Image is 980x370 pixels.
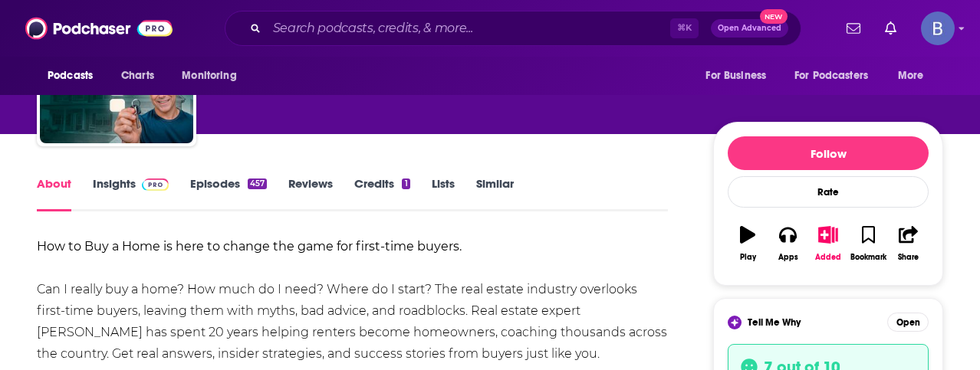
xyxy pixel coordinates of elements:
[142,178,169,191] img: Podchaser Pro
[730,318,739,327] img: tell me why sparkle
[887,61,943,90] button: open menu
[889,216,929,271] button: Share
[887,313,929,332] button: Open
[93,176,169,211] a: InsightsPodchaser Pro
[25,14,173,43] img: Podchaser - Follow, Share and Rate Podcasts
[37,176,71,211] a: About
[784,61,890,90] button: open menu
[171,61,256,90] button: open menu
[705,65,766,87] span: For Business
[248,178,267,189] div: 457
[898,65,924,87] span: More
[748,316,801,329] span: Tell Me Why
[768,216,807,271] button: Apps
[840,15,867,41] a: Show notifications dropdown
[190,176,267,211] a: Episodes457
[815,253,841,262] div: Added
[225,11,801,46] div: Search podcasts, credits, & more...
[740,253,756,262] div: Play
[711,19,788,38] button: Open AdvancedNew
[37,61,113,90] button: open menu
[111,61,163,90] a: Charts
[48,65,93,87] span: Podcasts
[728,216,768,271] button: Play
[921,11,955,45] span: Logged in as BTallent
[850,253,886,262] div: Bookmark
[402,178,409,189] div: 1
[121,65,154,87] span: Charts
[432,176,455,211] a: Lists
[718,25,781,32] span: Open Advanced
[267,16,670,41] input: Search podcasts, credits, & more...
[670,18,699,38] span: ⌘ K
[288,176,333,211] a: Reviews
[794,65,868,87] span: For Podcasters
[921,11,955,45] img: User Profile
[476,176,514,211] a: Similar
[898,253,919,262] div: Share
[695,61,785,90] button: open menu
[921,11,955,45] button: Show profile menu
[37,239,462,254] strong: How to Buy a Home is here to change the game for first-time buyers.
[879,15,903,41] a: Show notifications dropdown
[848,216,888,271] button: Bookmark
[808,216,848,271] button: Added
[354,176,409,211] a: Credits1
[728,136,929,170] button: Follow
[728,176,929,208] div: Rate
[778,253,798,262] div: Apps
[182,65,236,87] span: Monitoring
[760,9,788,24] span: New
